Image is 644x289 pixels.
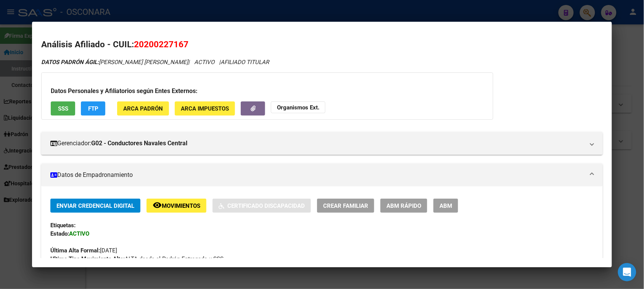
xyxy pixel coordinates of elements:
strong: G02 - Conductores Navales Central [91,139,187,148]
button: SSS [51,101,75,116]
span: AFILIADO TITULAR [221,59,269,66]
span: SSS [58,105,68,112]
mat-icon: remove_red_eye [153,201,162,210]
span: Movimientos [162,202,200,209]
span: 20200227167 [134,39,188,49]
span: Enviar Credencial Digital [56,202,134,209]
button: ABM Rápido [380,199,427,213]
button: ARCA Padrón [117,101,169,116]
button: Certificado Discapacidad [213,199,311,213]
span: Certificado Discapacidad [227,202,305,209]
i: | ACTIVO | [41,59,269,66]
mat-panel-title: Datos de Empadronamiento [50,170,584,180]
h2: Análisis Afiliado - CUIL: [41,38,602,51]
strong: Etiquetas: [50,222,76,229]
button: Organismos Ext. [271,101,325,113]
button: ARCA Impuestos [175,101,235,116]
button: ABM [433,199,458,213]
mat-expansion-panel-header: Datos de Empadronamiento [41,164,602,186]
strong: ACTIVO [69,230,89,237]
strong: Ultimo Tipo Movimiento Alta: [50,255,125,262]
button: Crear Familiar [317,199,374,213]
span: ARCA Impuestos [181,105,229,112]
span: ALTA desde el Padrón Entregado x SSS [50,255,224,262]
strong: Organismos Ext. [277,104,319,111]
span: [PERSON_NAME] [PERSON_NAME] [41,59,188,66]
span: [DATE] [50,247,117,254]
mat-panel-title: Gerenciador: [50,139,584,148]
button: Enviar Credencial Digital [50,199,140,213]
span: ARCA Padrón [123,105,163,112]
span: ABM [440,202,452,209]
h3: Datos Personales y Afiliatorios según Entes Externos: [51,87,484,96]
span: Crear Familiar [323,202,368,209]
button: Movimientos [147,199,206,213]
strong: DATOS PADRÓN ÁGIL: [41,59,99,66]
button: FTP [81,101,105,116]
mat-expansion-panel-header: Gerenciador:G02 - Conductores Navales Central [41,132,602,155]
span: ABM Rápido [386,202,421,209]
strong: Estado: [50,230,69,237]
div: Open Intercom Messenger [618,263,636,281]
span: FTP [88,105,98,112]
strong: Última Alta Formal: [50,247,100,254]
